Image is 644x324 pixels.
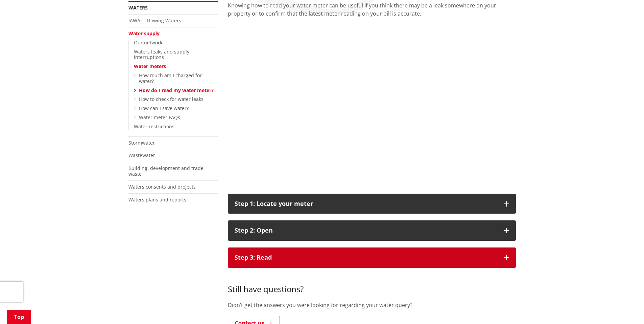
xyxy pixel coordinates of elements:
a: Our network [134,39,162,46]
div: Step 2: Open [235,227,497,234]
a: How do I read my water meter? [139,87,214,93]
a: Stormwater [128,139,155,146]
div: Step 3: Read [235,254,497,261]
a: How much am I charged for water? [139,72,202,84]
p: Knowing how to read your water meter can be useful if you think there may be a leak somewhere on ... [228,1,516,18]
a: Waters [128,4,148,11]
a: IAWAI – Flowing Waters [128,17,181,24]
p: Didn’t get the answers you were looking for regarding your water query? [228,301,516,309]
h3: Still have questions? [228,275,516,294]
a: Water meters [134,63,166,69]
a: Waters leaks and supply interruptions [134,48,189,61]
a: How can I save water? [139,105,189,111]
a: Waters plans and reports [128,196,186,203]
a: Building, development and trade waste [128,165,204,177]
button: Step 1: Locate your meter [228,194,516,214]
div: Step 1: Locate your meter [235,200,497,207]
button: Step 2: Open [228,220,516,241]
a: Waters consents and projects [128,183,196,190]
a: Water restrictions [134,123,174,130]
iframe: Messenger Launcher [613,296,637,320]
a: Wastewater [128,152,155,158]
button: Step 3: Read [228,247,516,268]
a: Water supply [128,30,160,37]
a: Top [7,310,31,324]
a: How to check for water leaks [139,96,204,102]
a: Water meter FAQs [139,114,180,121]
